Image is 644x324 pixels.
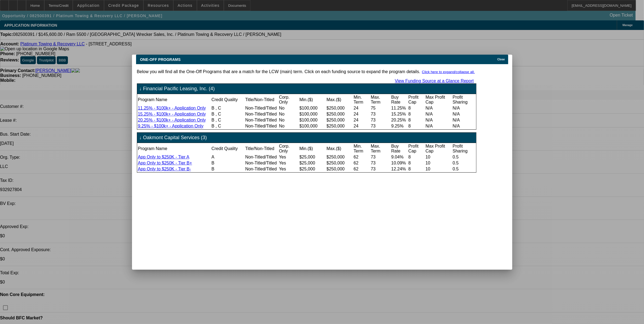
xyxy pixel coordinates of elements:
span: ↓ [139,86,142,92]
td: Profit Cap [408,144,425,154]
td: No [279,117,299,123]
td: $250,000 [326,123,353,129]
a: App Only to $250K - Tier B- [138,167,191,171]
td: Max.($) [326,144,353,154]
td: 8 [408,154,425,160]
td: 73 [370,117,390,123]
td: 8 [408,105,425,111]
td: Non-Titled/Titled [245,117,278,123]
td: Program Name [138,144,211,154]
td: No [279,111,299,117]
td: $250,000 [326,154,353,160]
td: Corp. Only [279,95,299,105]
td: N/A [452,111,476,117]
td: Min.($) [299,95,326,105]
td: $100,000 [299,111,326,117]
a: App Only to $250K - Tier A [138,155,189,159]
td: Min. Term [353,144,370,154]
td: 0.5 [452,154,476,160]
td: 11.25% [391,105,407,111]
td: 20.25% [391,117,407,123]
td: $25,000 [299,166,326,172]
a: View Funding Source at a Glance Report [395,79,474,83]
td: $100,000 [299,117,326,123]
td: $100,000 [299,105,326,111]
td: 10 [425,160,452,166]
td: $250,000 [326,111,353,117]
span: A [211,155,214,159]
td: Min. Term [353,95,370,105]
td: 24 [353,117,370,123]
td: Program Name [138,95,211,105]
span: B [211,124,214,128]
td: $250,000 [326,117,353,123]
td: 24 [353,111,370,117]
td: Credit Quality [211,95,244,105]
td: Non-Titled/Titled [245,111,278,117]
td: 62 [353,154,370,160]
span: Oakmont Capital Services (3) [143,135,207,141]
span: C [218,106,221,110]
td: Non-Titled/Titled [245,166,278,172]
td: Min.($) [299,144,326,154]
td: 75 [370,105,390,111]
td: 12.24% [391,166,407,172]
td: 8 [408,160,425,166]
td: Buy Rate [391,95,407,105]
span: , [216,112,217,116]
button: Click here to expand/collapse all. [420,70,476,74]
td: 15.25% [391,111,407,117]
td: 0.5 [452,166,476,172]
td: Max.($) [326,95,353,105]
td: 73 [370,111,390,117]
a: 9.25% - $100k+ - Application Only [138,124,203,128]
td: Non-Titled/Titled [245,105,278,111]
td: Non-Titled/Titled [245,154,278,160]
td: $250,000 [326,160,353,166]
td: 10.09% [391,160,407,166]
td: Non-Titled/Titled [245,160,278,166]
td: Credit Quality [211,144,244,154]
span: C [218,112,221,116]
td: 8 [408,123,425,129]
td: Max Profit Cap [425,144,452,154]
td: $100,000 [299,123,326,129]
a: 15.25% - $100k+ - Application Only [138,112,206,116]
td: 8 [408,111,425,117]
td: $250,000 [326,166,353,172]
span: B [211,112,214,116]
td: No [279,123,299,129]
td: Max. Term [370,95,390,105]
p: Below you will find all the One-Off Programs that are a match for the LCW (main) term. Click on e... [137,69,477,74]
td: 9.25% [391,123,407,129]
span: ↓ [139,135,142,141]
td: 62 [353,160,370,166]
td: No [279,105,299,111]
td: Yes [279,166,299,172]
a: 20.25% - $100k+ - Application Only [138,118,206,122]
span: , [216,124,217,128]
td: Title/Non-Titled [245,95,278,105]
a: App Only to $250K - Tier B+ [138,161,192,165]
td: 10 [425,154,452,160]
td: Non-Titled/Titled [245,123,278,129]
td: Profit Sharing [452,95,476,105]
td: N/A [452,117,476,123]
td: 73 [370,154,390,160]
td: N/A [452,123,476,129]
span: , [216,118,217,122]
td: Profit Sharing [452,144,476,154]
td: $25,000 [299,160,326,166]
span: B [211,118,214,122]
td: Corp. Only [279,144,299,154]
td: 24 [353,123,370,129]
td: N/A [425,105,452,111]
td: 8 [408,166,425,172]
td: N/A [425,117,452,123]
span: ONE-OFF PROGRAMS [140,57,181,62]
td: Profit Cap [408,95,425,105]
td: Title/Non-Titled [245,144,278,154]
span: B [211,106,214,110]
td: Buy Rate [391,144,407,154]
td: 0.5 [452,160,476,166]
